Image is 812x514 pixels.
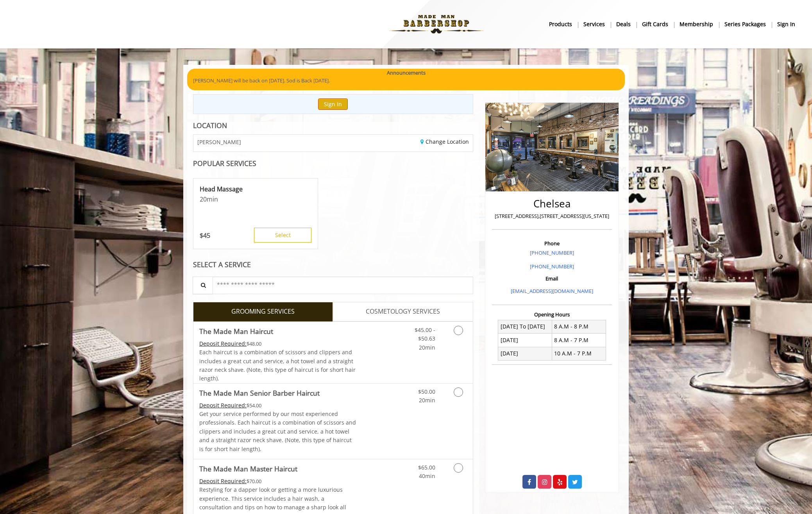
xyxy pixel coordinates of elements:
b: Announcements [387,69,426,77]
a: Gift cardsgift cards [637,18,674,30]
button: Sign In [318,98,348,110]
a: [PHONE_NUMBER] [530,263,574,270]
span: This service needs some Advance to be paid before we block your appointment [199,402,247,409]
span: Each haircut is a combination of scissors and clippers and includes a great cut and service, a ho... [199,348,356,382]
b: The Made Man Haircut [199,326,273,337]
h3: Phone [494,241,610,246]
b: products [549,20,572,29]
span: 20min [419,396,435,404]
p: [STREET_ADDRESS],[STREET_ADDRESS][US_STATE] [494,212,610,220]
b: The Made Man Master Haircut [199,463,297,474]
span: [PERSON_NAME] [197,139,241,145]
button: Service Search [193,277,213,294]
a: Change Location [420,138,469,145]
p: Head Massage [200,185,311,193]
a: Series packagesSeries packages [719,18,772,30]
div: SELECT A SERVICE [193,261,473,268]
span: This service needs some Advance to be paid before we block your appointment [199,340,247,347]
div: $48.00 [199,339,356,348]
h3: Email [494,276,610,281]
span: min [207,195,218,203]
td: 10 A.M - 7 P.M [552,347,606,360]
h2: Chelsea [494,198,610,209]
td: 8 A.M - 8 P.M [552,320,606,333]
b: Deals [616,20,631,29]
span: $50.00 [418,388,435,395]
b: sign in [777,20,795,29]
b: Series packages [724,20,766,29]
a: DealsDeals [611,18,637,30]
span: 20min [419,344,435,351]
a: MembershipMembership [674,18,719,30]
span: $ [200,231,203,240]
a: Productsproducts [544,18,578,30]
div: $70.00 [199,477,356,485]
img: Made Man Barbershop logo [383,3,490,46]
span: COSMETOLOGY SERVICES [366,307,440,317]
span: $45.00 - $50.63 [415,326,435,342]
a: [EMAIL_ADDRESS][DOMAIN_NAME] [511,287,593,294]
b: Membership [680,20,713,29]
div: $54.00 [199,401,356,410]
span: GROOMING SERVICES [231,307,295,317]
p: 20 [200,195,311,203]
button: Select [254,228,311,243]
b: POPULAR SERVICES [193,159,256,168]
b: LOCATION [193,121,227,130]
p: Get your service performed by our most experienced professionals. Each haircut is a combination o... [199,410,356,453]
p: [PERSON_NAME] will be back on [DATE]. Sod is Back [DATE]. [193,77,619,85]
p: 45 [200,231,210,240]
span: $65.00 [418,464,435,471]
a: ServicesServices [578,18,611,30]
b: Services [583,20,605,29]
td: [DATE] To [DATE] [498,320,552,333]
b: gift cards [642,20,668,29]
td: [DATE] [498,334,552,347]
span: 40min [419,472,435,480]
td: [DATE] [498,347,552,360]
a: sign insign in [772,18,801,30]
h3: Opening Hours [492,312,612,317]
a: [PHONE_NUMBER] [530,249,574,256]
span: This service needs some Advance to be paid before we block your appointment [199,477,247,485]
b: The Made Man Senior Barber Haircut [199,387,320,398]
td: 8 A.M - 7 P.M [552,334,606,347]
